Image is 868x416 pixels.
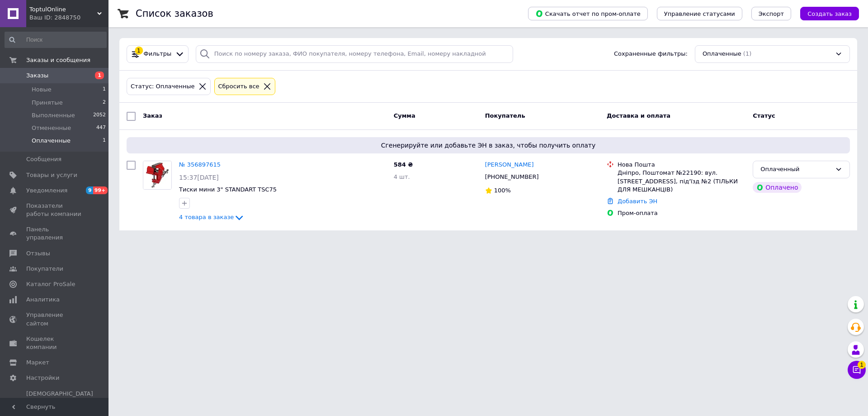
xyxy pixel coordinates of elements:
[179,161,221,168] a: № 356897615
[179,214,245,220] a: 4 товара в заказе
[93,186,108,194] span: 99+
[103,99,106,107] span: 2
[26,249,50,258] span: Отзывы
[32,99,63,107] span: Принятые
[618,161,745,169] div: Нова Пошта
[130,141,846,150] span: Сгенерируйте или добавьте ЭН в заказ, чтобы получить оплату
[26,296,60,304] span: Аналитика
[143,112,162,119] span: Заказ
[26,56,90,64] span: Заказы и сообщения
[494,187,511,194] span: 100%
[26,202,84,218] span: Показатели работы компании
[95,72,104,79] span: 1
[535,10,641,18] span: Скачать отчет по пром-оплате
[143,161,172,190] a: Фото товару
[664,10,735,17] span: Управление статусами
[26,155,61,163] span: Сообщения
[26,335,84,351] span: Кошелек компании
[217,82,261,91] div: Сбросить все
[657,7,742,20] button: Управление статусами
[753,112,775,119] span: Статус
[32,124,71,132] span: Отмененные
[135,47,143,55] div: 1
[129,82,197,91] div: Статус: Оплаченные
[136,8,213,19] h1: Список заказов
[485,161,534,169] a: [PERSON_NAME]
[760,165,831,174] div: Оплаченный
[753,182,802,193] div: Оплачено
[96,124,106,132] span: 447
[483,171,541,183] div: [PHONE_NUMBER]
[26,374,59,382] span: Настройки
[394,173,410,180] span: 4 шт.
[26,311,84,327] span: Управление сайтом
[26,390,93,415] span: [DEMOGRAPHIC_DATA] и счета
[607,112,670,119] span: Доставка и оплата
[26,359,49,367] span: Маркет
[26,171,77,179] span: Товары и услуги
[791,10,859,17] a: Создать заказ
[614,50,688,58] span: Сохраненные фильтры:
[858,361,866,369] span: 1
[394,161,413,168] span: 584 ₴
[26,280,75,288] span: Каталог ProSale
[759,10,784,17] span: Экспорт
[26,265,63,273] span: Покупатели
[800,7,859,20] button: Создать заказ
[32,111,75,120] span: Выполненные
[29,5,97,14] span: ToptulOnline
[618,169,745,194] div: Дніпро, Поштомат №22190: вул. [STREET_ADDRESS], під'їзд №2 (ТІЛЬКИ ДЛЯ МЕШКАНЦІВ)
[703,50,741,58] span: Оплаченные
[103,137,106,145] span: 1
[86,186,93,194] span: 9
[5,32,107,48] input: Поиск
[93,111,106,120] span: 2052
[179,214,234,220] span: 4 товара в заказе
[196,45,513,63] input: Поиск по номеру заказа, ФИО покупателя, номеру телефона, Email, номеру накладной
[179,186,277,193] a: Тиски мини 3" STANDART TSC75
[751,7,791,20] button: Экспорт
[394,112,415,119] span: Сумма
[848,361,866,379] button: Чат с покупателем1
[528,7,648,20] button: Скачать отчет по пром-оплате
[26,186,67,195] span: Уведомления
[32,137,71,145] span: Оплаченные
[26,225,84,242] span: Панель управления
[143,161,171,189] img: Фото товару
[485,112,525,119] span: Покупатель
[26,72,48,80] span: Заказы
[618,198,657,205] a: Добавить ЭН
[743,50,751,57] span: (1)
[144,50,172,58] span: Фильтры
[103,86,106,94] span: 1
[179,174,219,181] span: 15:37[DATE]
[807,10,852,17] span: Создать заказ
[618,209,745,217] div: Пром-оплата
[32,86,52,94] span: Новые
[29,14,108,22] div: Ваш ID: 2848750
